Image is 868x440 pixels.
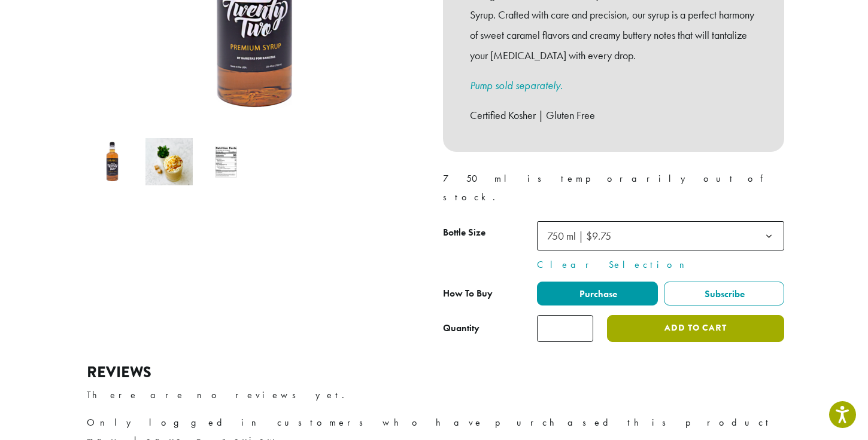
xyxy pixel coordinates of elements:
[542,224,623,247] span: 750 ml | $9.75
[443,224,537,242] label: Bottle Size
[202,138,250,185] img: Barista 22 Caramel Syrup - Image 3
[87,363,781,381] h2: Reviews
[89,138,136,185] img: Barista 22 Caramel Syrup
[703,288,745,300] span: Subscribe
[537,315,593,342] input: Product quantity
[607,315,784,342] button: Add to cart
[537,221,784,250] span: 750 ml | $9.75
[443,170,784,206] p: 750 ml is temporarily out of stock.
[470,105,757,126] p: Certified Kosher | Gluten Free
[537,258,784,272] a: Clear Selection
[578,288,617,300] span: Purchase
[470,78,563,92] a: Pump sold separately.
[145,138,193,185] img: Barista 22 Caramel Syrup - Image 2
[443,321,479,335] div: Quantity
[87,386,781,404] p: There are no reviews yet.
[443,287,493,300] span: How To Buy
[547,229,611,243] span: 750 ml | $9.75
